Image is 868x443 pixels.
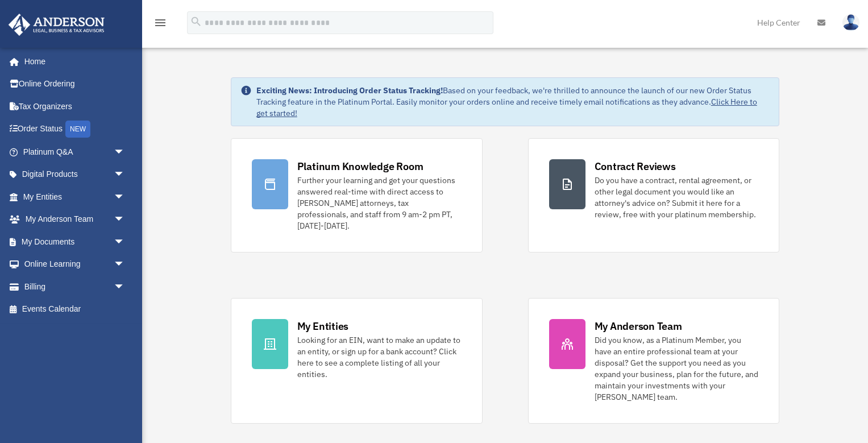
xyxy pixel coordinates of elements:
[8,298,142,321] a: Events Calendar
[8,208,142,231] a: My Anderson Teamarrow_drop_down
[114,163,136,187] span: arrow_drop_down
[114,253,136,276] span: arrow_drop_down
[153,16,167,30] i: menu
[8,253,142,276] a: Online Learningarrow_drop_down
[8,185,142,208] a: My Entitiesarrow_drop_down
[528,298,780,424] a: My Anderson Team Did you know, as a Platinum Member, you have an entire professional team at your...
[8,118,142,141] a: Order StatusNEW
[595,319,682,333] div: My Anderson Team
[114,185,136,209] span: arrow_drop_down
[114,208,136,231] span: arrow_drop_down
[595,334,759,403] div: Did you know, as a Platinum Member, you have an entire professional team at your disposal? Get th...
[297,334,462,380] div: Looking for an EIN, want to make an update to an entity, or sign up for a bank account? Click her...
[8,50,136,73] a: Home
[5,14,108,36] img: Anderson Advisors Platinum Portal
[8,275,142,298] a: Billingarrow_drop_down
[256,85,770,119] div: Based on your feedback, we're thrilled to announce the launch of our new Order Status Tracking fe...
[231,298,483,424] a: My Entities Looking for an EIN, want to make an update to an entity, or sign up for a bank accoun...
[595,175,759,220] div: Do you have a contract, rental agreement, or other legal document you would like an attorney's ad...
[842,14,859,31] img: User Pic
[153,20,167,30] a: menu
[297,175,462,231] div: Further your learning and get your questions answered real-time with direct access to [PERSON_NAM...
[297,319,348,333] div: My Entities
[8,140,142,163] a: Platinum Q&Aarrow_drop_down
[8,163,142,186] a: Digital Productsarrow_drop_down
[8,230,142,253] a: My Documentsarrow_drop_down
[595,159,676,173] div: Contract Reviews
[114,140,136,164] span: arrow_drop_down
[256,97,757,118] a: Click Here to get started!
[114,275,136,299] span: arrow_drop_down
[65,121,90,138] div: NEW
[297,159,423,173] div: Platinum Knowledge Room
[528,138,780,252] a: Contract Reviews Do you have a contract, rental agreement, or other legal document you would like...
[231,138,483,252] a: Platinum Knowledge Room Further your learning and get your questions answered real-time with dire...
[114,230,136,254] span: arrow_drop_down
[8,73,142,96] a: Online Ordering
[190,15,202,28] i: search
[256,85,443,96] strong: Exciting News: Introducing Order Status Tracking!
[8,95,142,118] a: Tax Organizers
